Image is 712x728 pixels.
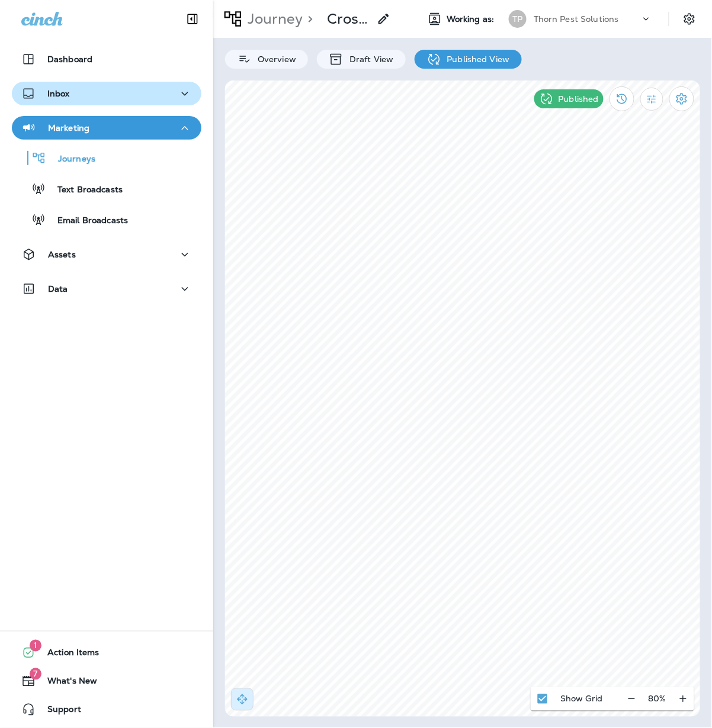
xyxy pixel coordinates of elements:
p: Marketing [48,123,89,133]
p: Show Grid [560,694,602,704]
p: Assets [48,250,76,259]
span: Action Items [36,648,100,662]
span: What's New [36,677,97,691]
p: Published [559,94,599,104]
p: Data [48,284,68,294]
button: Marketing [12,116,201,140]
p: Cross-Sell Commercial Mosquito - High intent Journey [327,10,370,28]
p: Inbox [47,89,70,98]
span: 7 [30,668,41,680]
p: Email Broadcasts [46,215,128,227]
button: Inbox [12,82,201,105]
p: > [303,10,313,28]
button: Support [12,698,201,721]
button: Email Broadcasts [12,207,201,232]
button: 1Action Items [12,641,201,665]
p: Draft View [344,54,393,64]
span: Support [36,705,81,719]
p: Overview [252,54,296,64]
button: Text Broadcasts [12,176,201,201]
p: Journeys [46,154,95,165]
button: Filter Statistics [640,88,663,111]
p: Journey [243,10,303,28]
p: Thorn Pest Solutions [534,14,619,24]
button: Dashboard [12,47,201,71]
button: Journeys [12,146,201,170]
button: 7What's New [12,669,201,693]
button: Collapse Sidebar [176,7,209,31]
span: 1 [30,640,41,652]
p: Text Broadcasts [46,185,123,196]
div: TP [509,10,527,28]
button: Settings [679,8,700,30]
button: View Changelog [610,86,634,111]
span: Working as: [447,14,497,24]
p: Dashboard [47,54,92,64]
button: Assets [12,243,201,266]
button: Data [12,277,201,301]
button: Settings [669,86,694,111]
p: Published View [441,54,510,64]
p: 80 % [649,694,666,704]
